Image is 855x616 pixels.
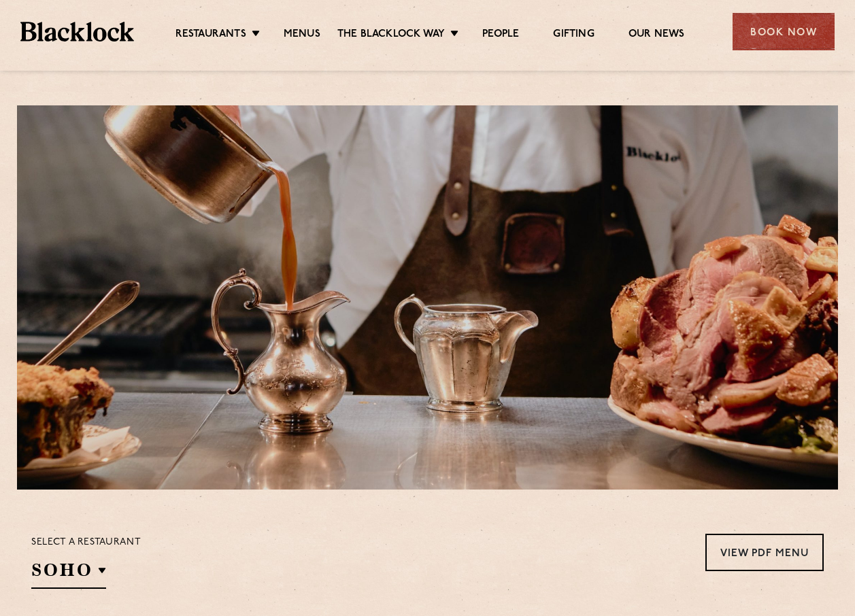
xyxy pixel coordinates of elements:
a: Gifting [553,28,594,43]
div: Book Now [733,13,835,50]
a: View PDF Menu [705,534,824,571]
h2: SOHO [31,558,106,589]
a: Our News [628,28,685,43]
a: Restaurants [175,28,246,43]
p: Select a restaurant [31,534,141,551]
img: BL_Textured_Logo-footer-cropped.svg [20,22,134,41]
a: The Blacklock Way [337,28,445,43]
a: Menus [284,28,320,43]
a: People [482,28,519,43]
